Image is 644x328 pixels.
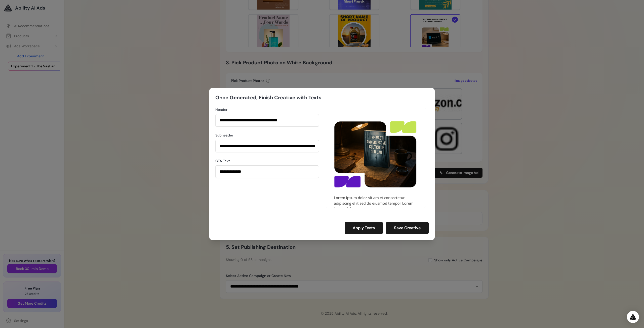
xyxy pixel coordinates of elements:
label: Subheader [215,133,319,138]
button: Apply Texts [345,222,383,234]
div: Open Intercom Messenger [627,311,639,323]
button: Save Creative [386,222,429,234]
img: Generated creative [325,107,426,208]
h2: Once Generated, Finish Creative with Texts [215,94,321,101]
label: Header [215,107,319,112]
label: CTA Text [215,158,319,163]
